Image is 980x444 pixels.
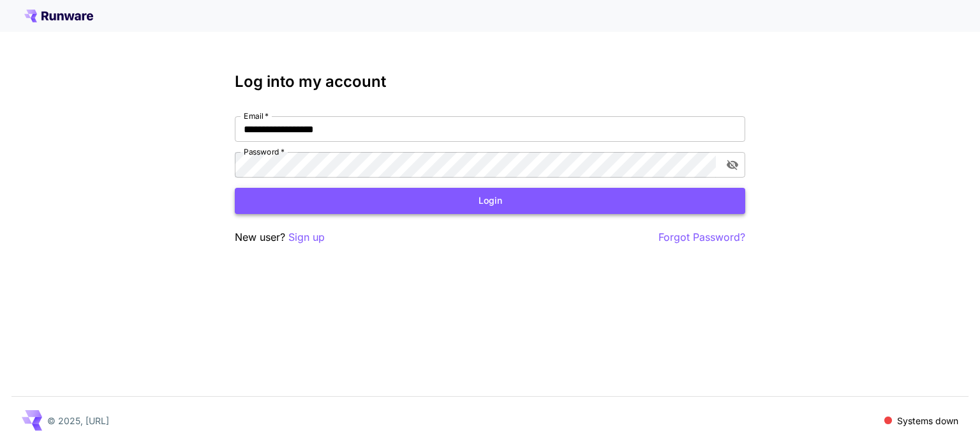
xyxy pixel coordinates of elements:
p: Systems down [897,414,958,427]
button: Sign up [288,229,325,245]
h3: Log into my account [235,73,745,91]
label: Password [244,146,285,157]
p: © 2025, [URL] [47,414,109,427]
button: Forgot Password? [658,229,745,245]
button: Login [235,188,745,214]
button: toggle password visibility [721,153,744,176]
p: New user? [235,229,325,245]
label: Email [244,111,269,121]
